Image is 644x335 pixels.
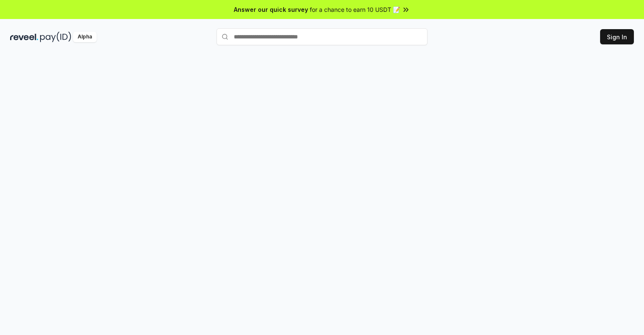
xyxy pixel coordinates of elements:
[600,29,634,44] button: Sign In
[310,5,400,14] span: for a chance to earn 10 USDT 📝
[10,32,38,42] img: reveel_dark
[234,5,308,14] span: Answer our quick survey
[73,32,97,42] div: Alpha
[40,32,71,42] img: pay_id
